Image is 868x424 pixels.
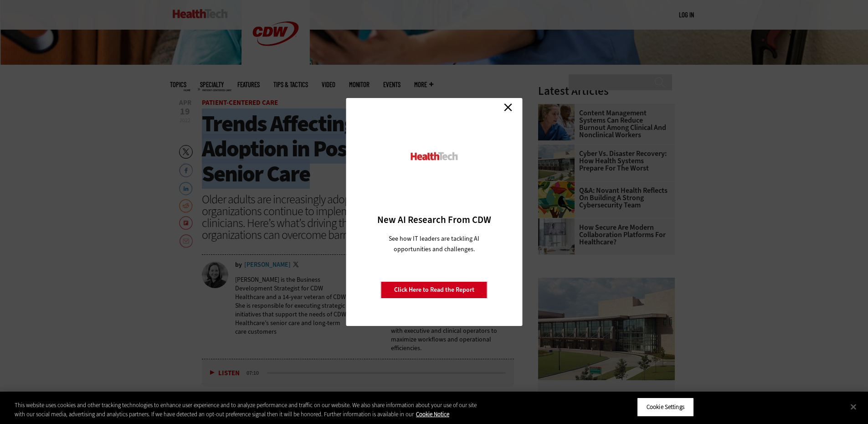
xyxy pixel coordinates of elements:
p: See how IT leaders are tackling AI opportunities and challenges. [378,233,490,254]
div: This website uses cookies and other tracking technologies to enhance user experience and to analy... [15,401,478,419]
a: More information about your privacy [416,410,449,418]
button: Cookie Settings [637,398,694,417]
button: Close [843,397,863,417]
a: Click Here to Read the Report [381,281,488,299]
img: HealthTech_0.png [409,151,459,161]
h3: New AI Research From CDW [362,213,506,226]
a: Close [501,100,515,114]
